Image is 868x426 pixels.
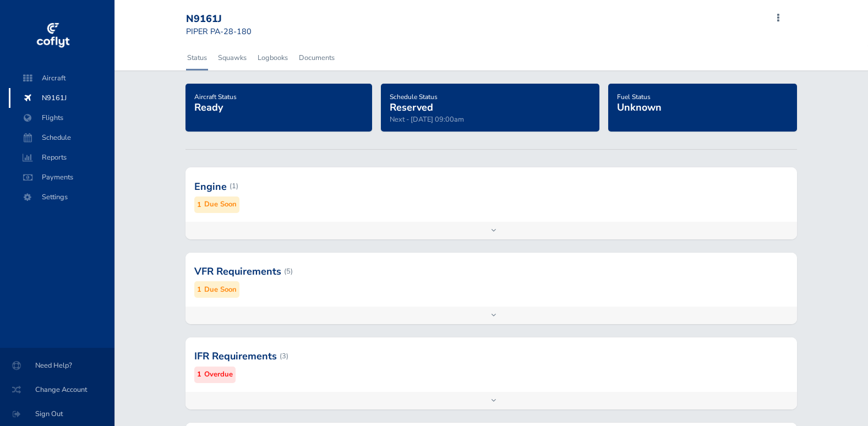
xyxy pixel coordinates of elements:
a: Schedule StatusReserved [390,89,438,114]
a: Squawks [217,46,248,70]
a: Status [186,46,208,70]
img: coflyt logo [35,19,71,52]
span: Fuel Status [617,92,651,101]
span: Settings [20,187,103,207]
span: Reserved [390,101,433,114]
span: Flights [20,108,103,128]
span: Aircraft [20,68,103,88]
span: Payments [20,167,103,187]
span: Unknown [617,101,662,114]
span: Ready [194,101,223,114]
span: Schedule [20,128,103,148]
span: N9161J [20,88,103,108]
small: Due Soon [204,199,237,210]
small: Overdue [204,369,233,380]
span: Change Account [13,380,101,400]
span: Sign Out [13,404,101,424]
a: Logbooks [256,46,289,70]
small: Due Soon [204,284,237,296]
span: Next - [DATE] 09:00am [390,114,464,124]
span: Need Help? [13,356,101,375]
span: Aircraft Status [194,92,237,101]
span: Reports [20,148,103,167]
a: Documents [298,46,336,70]
small: PIPER PA-28-180 [186,26,252,37]
span: Schedule Status [390,92,438,101]
div: N9161J [186,13,265,25]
